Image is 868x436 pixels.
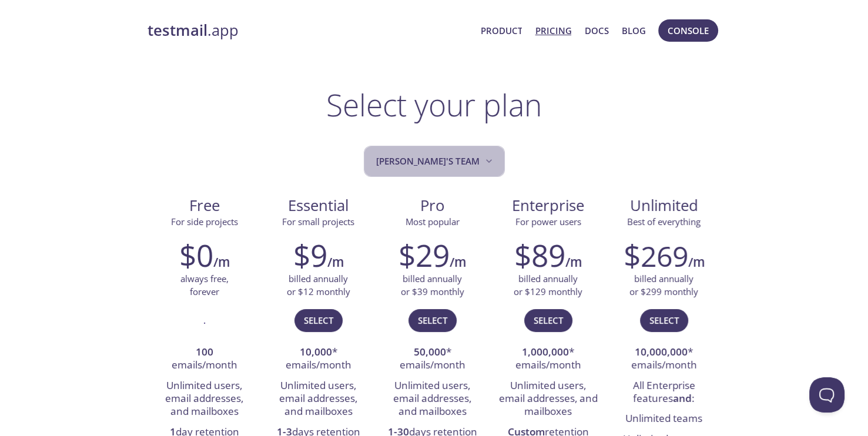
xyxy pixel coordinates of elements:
span: Enterprise [499,196,598,216]
a: Product [480,23,522,38]
p: always free, forever [180,273,229,298]
h6: /m [327,252,344,272]
button: Arthur's team [364,146,505,177]
strong: testmail [148,20,207,41]
p: billed annually or $129 monthly [514,273,582,298]
li: Unlimited users, email addresses, and mailboxes [498,376,598,422]
p: billed annually or $12 monthly [287,273,350,298]
h2: $9 [293,237,327,273]
strong: 50,000 [414,345,446,358]
p: billed annually or $299 monthly [629,273,698,298]
li: * emails/month [616,343,712,376]
p: billed annually or $39 monthly [401,273,464,298]
span: Best of everything [627,216,701,227]
a: Pricing [535,23,571,38]
h2: $29 [398,237,450,273]
h6: /m [450,252,466,272]
iframe: Help Scout Beacon - Open [809,377,844,412]
h1: Select your plan [326,87,542,122]
h2: $0 [179,237,213,273]
li: Unlimited users, email addresses, and mailboxes [270,376,367,422]
span: Select [418,313,447,328]
li: Unlimited users, email addresses, and mailboxes [384,376,481,422]
li: emails/month [156,343,253,376]
button: Select [524,309,572,331]
span: For side projects [171,216,238,227]
strong: and [673,391,692,405]
button: Select [408,309,457,331]
button: Select [640,309,688,331]
li: All Enterprise features : [616,376,712,410]
span: Unlimited [630,195,698,216]
span: For small projects [282,216,354,227]
a: testmail.app [148,21,471,41]
h6: /m [565,252,582,272]
li: Unlimited teams [616,409,712,429]
button: Select [294,309,343,331]
h6: /m [688,252,705,272]
span: Essential [271,196,366,216]
span: Console [668,23,709,38]
h2: $ [624,237,688,273]
span: Free [157,196,252,216]
h2: $89 [514,237,565,273]
span: Select [534,313,563,328]
a: Blog [622,23,646,38]
span: 269 [641,237,688,275]
span: Pro [385,196,480,216]
button: Console [658,19,718,42]
li: * emails/month [498,343,598,376]
span: [PERSON_NAME]'s team [376,153,495,169]
span: Select [649,313,679,328]
span: Most popular [405,216,460,227]
strong: 1,000,000 [522,345,569,358]
span: Select [304,313,333,328]
span: For power users [515,216,581,227]
strong: 100 [196,345,213,358]
strong: 10,000 [300,345,332,358]
a: Docs [585,23,609,38]
li: * emails/month [384,343,481,376]
h6: /m [213,252,230,272]
li: Unlimited users, email addresses, and mailboxes [156,376,253,422]
strong: 10,000,000 [635,345,688,358]
li: * emails/month [270,343,367,376]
